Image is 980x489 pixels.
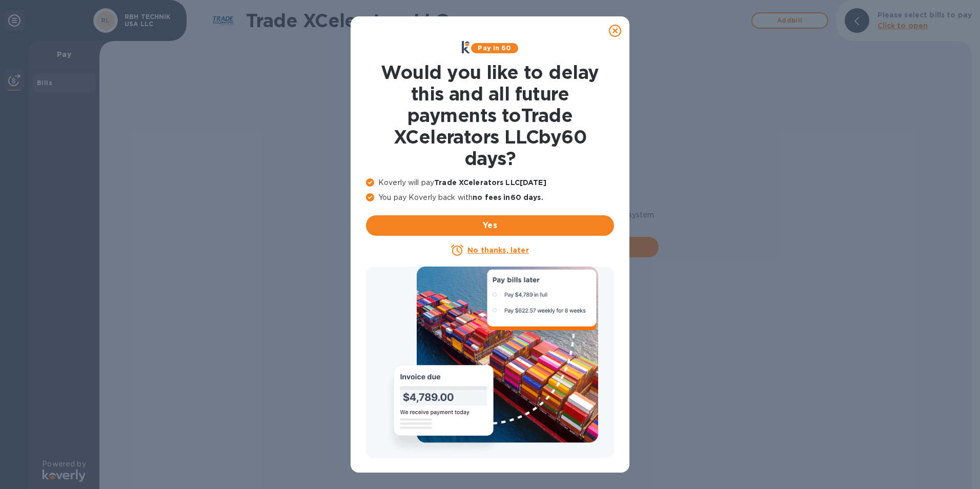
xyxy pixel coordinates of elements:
p: You pay Koverly back with [366,192,614,203]
h1: Would you like to delay this and all future payments to Trade XCelerators LLC by 60 days ? [366,62,614,169]
button: Yes [366,215,614,236]
p: Koverly will pay [366,177,614,188]
b: no fees in 60 days . [473,193,543,201]
u: No thanks, later [467,246,528,254]
b: Trade XCelerators LLC [DATE] [434,178,546,187]
span: Yes [374,219,606,232]
b: Pay in 60 [478,44,511,52]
